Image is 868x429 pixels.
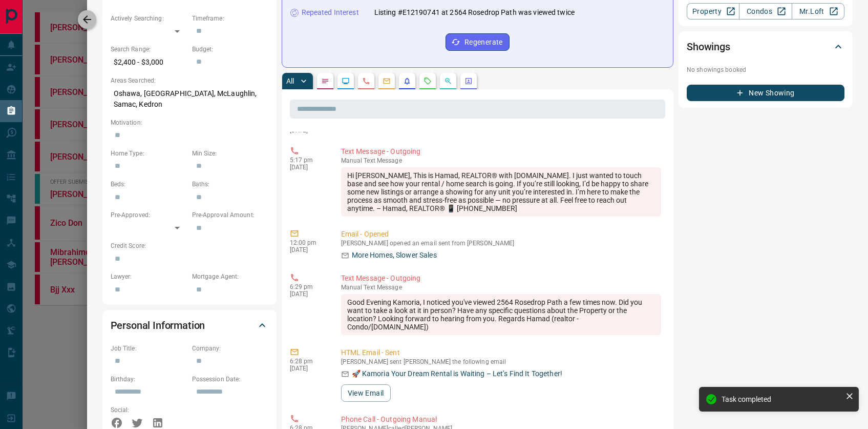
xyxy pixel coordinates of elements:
span: manual [341,157,363,164]
p: Text Message [341,284,662,291]
div: Task completed [722,395,841,403]
p: Pre-Approval Amount: [192,210,268,220]
p: Min Size: [192,149,268,158]
p: All [286,77,294,85]
p: Timeframe: [192,14,268,23]
svg: Listing Alerts [403,77,411,85]
p: Oshawa, [GEOGRAPHIC_DATA], McLaughlin, Samac, Kedron [111,85,268,113]
p: Repeated Interest [302,7,359,18]
button: New Showing [687,85,844,101]
p: 5:17 pm [290,157,326,164]
p: No showings booked [687,65,844,74]
p: Credit Score: [111,241,268,250]
p: 6:29 pm [290,283,326,290]
p: $2,400 - $3,000 [111,54,187,71]
p: Pre-Approved: [111,210,187,220]
p: Budget: [192,45,268,54]
svg: Requests [424,77,432,85]
p: Text Message - Outgoing [341,146,662,157]
p: Email - Opened [341,229,662,240]
p: Phone Call - Outgoing Manual [341,414,662,425]
p: Lawyer: [111,272,187,281]
svg: Lead Browsing Activity [342,77,350,85]
p: Baths: [192,180,268,189]
p: [DATE] [290,164,326,171]
p: Text Message - Outgoing [341,273,662,284]
p: More Homes, Slower Sales [352,250,437,261]
p: Areas Searched: [111,76,268,85]
p: Mortgage Agent: [192,272,268,281]
p: [DATE] [290,246,326,254]
a: Property [687,3,739,19]
a: Condos [739,3,792,19]
div: Personal Information [111,313,268,338]
svg: Notes [321,77,329,85]
p: [DATE] [290,290,326,298]
p: 6:28 pm [290,358,326,365]
p: 🚀 Kamoria Your Dream Rental is Waiting – Let’s Find It Together! [352,368,562,379]
p: [DATE] [290,365,326,372]
svg: Agent Actions [464,77,473,85]
p: Search Range: [111,45,187,54]
p: Listing #E12190741 at 2564 Rosedrop Path was viewed twice [374,7,575,18]
p: Motivation: [111,118,268,127]
p: Company: [192,344,268,353]
p: [PERSON_NAME] sent [PERSON_NAME] the following email [341,358,662,365]
p: [PERSON_NAME] opened an email sent from [PERSON_NAME] [341,240,662,247]
div: Hi [PERSON_NAME], This is Hamad, REALTOR® with [DOMAIN_NAME]. I just wanted to touch base and see... [341,167,662,217]
svg: Calls [362,77,370,85]
svg: Emails [383,77,391,85]
div: Showings [687,34,844,59]
p: Social: [111,405,187,415]
p: Job Title: [111,344,187,353]
p: Birthday: [111,375,187,384]
p: Possession Date: [192,375,268,384]
svg: Opportunities [444,77,452,85]
p: Actively Searching: [111,14,187,23]
p: Text Message [341,157,662,164]
h2: Personal Information [111,317,205,334]
span: manual [341,284,363,291]
button: Regenerate [446,33,510,51]
p: 12:00 pm [290,239,326,246]
p: Home Type: [111,149,187,158]
button: View Email [341,384,391,402]
p: HTML Email - Sent [341,347,662,358]
p: Beds: [111,180,187,189]
a: Mr.Loft [792,3,844,19]
h2: Showings [687,38,730,55]
div: Good Evening Kamoria, I noticed you've viewed 2564 Rosedrop Path a few times now. Did you want to... [341,294,662,335]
